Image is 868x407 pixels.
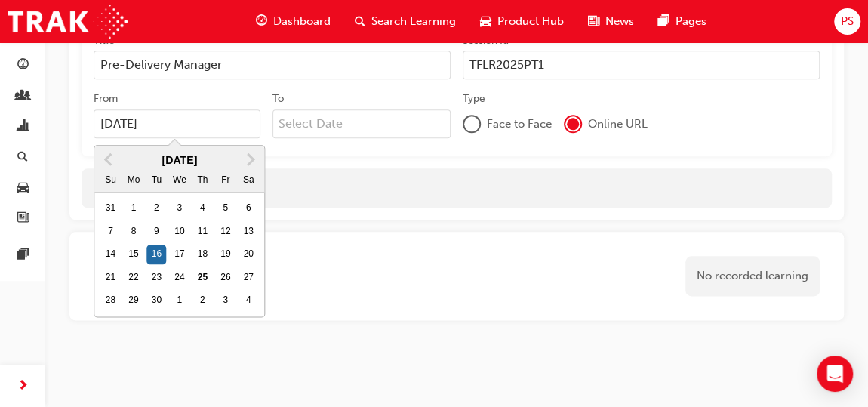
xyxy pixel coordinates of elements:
span: Search Learning [371,13,456,30]
input: Title [94,51,451,79]
div: Choose Tuesday, September 16th, 2025 [147,245,167,264]
span: guage-icon [17,59,29,72]
div: Choose Monday, September 29th, 2025 [124,291,143,310]
span: car-icon [17,181,29,195]
a: search-iconSearch Learning [343,6,468,37]
div: Choose Sunday, September 28th, 2025 [101,291,121,310]
div: Choose Tuesday, September 23rd, 2025 [147,268,167,288]
div: Tu [147,171,167,190]
div: Choose Monday, September 22nd, 2025 [124,268,143,288]
span: news-icon [588,12,599,31]
div: Choose Thursday, September 25th, 2025 [193,268,213,288]
span: Dashboard [273,13,331,30]
div: Choose Thursday, September 4th, 2025 [193,199,213,218]
span: guage-icon [256,12,267,31]
div: Choose Wednesday, September 3rd, 2025 [170,199,189,218]
div: Choose Sunday, September 14th, 2025 [101,245,121,264]
input: FromPrevious MonthNext Month[DATE]SuMoTuWeThFrSamonth 2025-09 [94,109,260,138]
div: Choose Friday, September 19th, 2025 [216,245,235,264]
span: news-icon [17,212,29,226]
span: chart-icon [17,120,29,134]
div: Th [193,171,213,190]
div: Mo [124,171,143,190]
div: Choose Sunday, September 7th, 2025 [101,222,121,242]
div: Choose Tuesday, September 30th, 2025 [147,291,167,310]
span: pages-icon [658,12,669,31]
div: Su [101,171,121,190]
div: Open Intercom Messenger [817,356,853,392]
div: Choose Thursday, September 18th, 2025 [193,245,213,264]
div: To [272,91,284,106]
div: Choose Wednesday, September 10th, 2025 [170,222,189,242]
div: From [94,91,118,106]
a: news-iconNews [576,6,646,37]
div: Choose Thursday, September 11th, 2025 [193,222,213,242]
div: Choose Sunday, September 21st, 2025 [101,268,121,288]
div: Choose Friday, September 12th, 2025 [216,222,235,242]
div: Choose Saturday, September 27th, 2025 [239,268,259,288]
div: Choose Monday, September 15th, 2025 [124,245,143,264]
div: Choose Friday, September 26th, 2025 [216,268,235,288]
span: pages-icon [17,248,29,262]
div: No sessions available [82,168,832,208]
div: Choose Monday, September 1st, 2025 [124,199,143,218]
span: people-icon [17,90,29,103]
div: month 2025-09 [99,197,260,312]
span: search-icon [355,12,365,31]
input: Session Id [463,51,820,79]
div: Choose Friday, October 3rd, 2025 [216,291,235,310]
button: PS [834,8,860,35]
div: Choose Tuesday, September 2nd, 2025 [147,199,167,218]
span: next-icon [17,377,29,396]
span: Face to Face [487,116,552,133]
input: To [272,109,451,138]
div: Choose Saturday, October 4th, 2025 [239,291,259,310]
span: search-icon [17,151,28,165]
a: pages-iconPages [646,6,719,37]
span: PS [841,13,854,30]
div: Choose Friday, September 5th, 2025 [216,199,235,218]
div: Choose Wednesday, October 1st, 2025 [170,291,189,310]
div: [DATE] [94,152,264,169]
a: car-iconProduct Hub [468,6,576,37]
div: Choose Wednesday, September 17th, 2025 [170,245,189,264]
div: Choose Saturday, September 20th, 2025 [239,245,259,264]
a: guage-iconDashboard [244,6,343,37]
div: Type [463,91,485,106]
div: Choose Monday, September 8th, 2025 [124,222,143,242]
span: Product Hub [497,13,564,30]
div: Choose Wednesday, September 24th, 2025 [170,268,189,288]
span: Pages [676,13,706,30]
div: Choose Saturday, September 13th, 2025 [239,222,259,242]
div: Choose Saturday, September 6th, 2025 [239,199,259,218]
div: Choose Thursday, October 2nd, 2025 [193,291,213,310]
div: No recorded learning [685,256,820,296]
span: Online URL [588,116,648,133]
div: We [170,171,189,190]
div: Choose Tuesday, September 9th, 2025 [147,222,167,242]
div: Sa [239,171,259,190]
div: Choose Sunday, August 31st, 2025 [101,199,121,218]
button: Next Month [239,147,263,171]
span: car-icon [480,12,491,31]
img: Trak [8,5,128,39]
div: Fr [216,171,235,190]
span: News [605,13,634,30]
button: Previous Month [96,147,120,171]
